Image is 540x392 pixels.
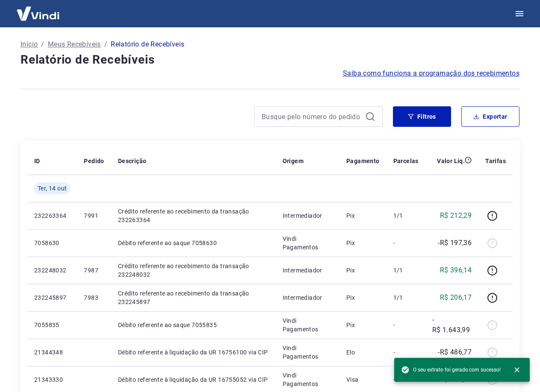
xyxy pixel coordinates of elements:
p: 7055835 [34,321,70,329]
p: Pix [346,293,380,302]
p: Intermediador [283,293,333,302]
p: - [393,348,419,357]
p: 232245897 [34,293,70,302]
p: 7991 [84,211,104,220]
p: / [41,39,44,50]
p: Débito referente ao saque 7055835 [118,321,269,329]
p: Origem [283,157,304,165]
p: -R$ 1.643,99 [432,315,472,335]
h4: Relatório de Recebíveis [21,51,519,68]
p: 7983 [84,293,104,302]
p: R$ 212,29 [440,211,472,221]
p: Vindi Pagamentos [283,234,333,252]
p: 7987 [84,266,104,275]
p: Elo [346,348,380,357]
span: Ter, 14 out [38,184,67,193]
p: - [393,321,419,329]
p: Vindi Pagamentos [283,371,333,388]
span: O seu extrato foi gerado com sucesso! [401,366,501,374]
button: Exportar [461,106,519,127]
p: R$ 396,14 [440,265,472,275]
button: Filtros [393,106,451,127]
p: 21343330 [34,375,70,384]
p: Pix [346,321,380,329]
p: Relatório de Recebíveis [111,39,184,50]
p: - [393,375,419,384]
img: Vindi [10,0,66,26]
input: Busque pelo número do pedido [262,110,362,123]
p: R$ 206,17 [440,293,472,303]
p: 1/1 [393,266,419,275]
p: Intermediador [283,266,333,275]
p: Crédito referente ao recebimento da transação 232245897 [118,289,269,306]
p: Pix [346,266,380,275]
p: Vindi Pagamentos [283,344,333,361]
p: 232248032 [34,266,70,275]
p: Intermediador [283,211,333,220]
p: Crédito referente ao recebimento da transação 232263364 [118,207,269,224]
p: 1/1 [393,211,419,220]
p: Pix [346,239,380,247]
p: -R$ 197,36 [438,238,472,248]
p: Débito referente à liquidação da UR 16756100 via CIP [118,348,269,357]
p: 232263364 [34,211,70,220]
p: Crédito referente ao recebimento da transação 232248032 [118,262,269,279]
a: Saiba como funciona a programação dos recebimentos [343,68,519,79]
p: Vindi Pagamentos [283,316,333,333]
p: Pix [346,211,380,220]
p: Débito referente à liquidação da UR 16755052 via CIP [118,375,269,384]
p: 21344348 [34,348,70,357]
p: Valor Líq. [437,157,465,165]
p: Tarifas [485,157,506,165]
a: Meus Recebíveis [48,39,101,50]
p: Visa [346,375,380,384]
p: Parcelas [393,157,419,165]
a: Início [21,39,38,50]
p: Pagamento [346,157,380,165]
p: - [393,239,419,247]
p: / [104,39,107,50]
p: ID [34,157,40,165]
p: 7058630 [34,239,70,247]
p: -R$ 486,77 [438,347,472,357]
p: Débito referente ao saque 7058630 [118,239,269,247]
p: 1/1 [393,293,419,302]
p: Pedido [84,157,104,165]
p: Descrição [118,157,147,165]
